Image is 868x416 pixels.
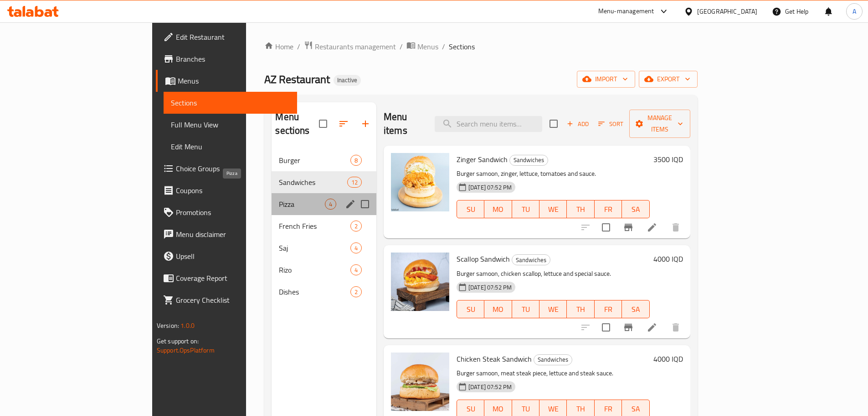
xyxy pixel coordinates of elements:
span: export [646,74,690,85]
button: Branch-specific-item [617,316,639,338]
a: Grocery Checklist [156,289,297,311]
span: Sort [598,119,623,129]
span: import [584,74,628,85]
div: Sandwiches [512,254,550,265]
span: Select section [544,114,563,133]
span: Burger [279,155,350,166]
span: WE [543,402,563,416]
button: TU [512,300,539,318]
p: Burger samoon, meat steak piece, lettuce and steak sauce. [457,368,650,379]
span: Coverage Report [176,273,290,284]
span: MO [488,203,508,216]
span: Sandwiches [510,155,548,165]
h2: Menu items [384,110,424,137]
span: TH [570,203,591,216]
h6: 4000 IQD [653,253,683,265]
span: 1.0.0 [181,320,195,332]
a: Upsell [156,245,297,267]
button: Add [563,117,592,131]
span: Pizza [279,199,324,210]
button: WE [539,300,567,318]
span: French Fries [279,221,350,232]
button: import [577,71,635,88]
span: Restaurants management [315,41,396,52]
a: Edit menu item [647,222,657,233]
span: Edit Menu [171,141,290,152]
div: Sandwiches [534,354,572,365]
span: 4 [351,244,361,253]
span: Version: [157,320,179,332]
span: Select all sections [313,114,333,133]
span: Edit Restaurant [176,32,290,42]
button: TH [567,300,594,318]
span: SU [461,402,481,416]
span: Sandwiches [279,177,347,188]
span: TH [570,303,591,316]
div: items [350,155,362,166]
span: SA [626,203,646,216]
a: Coupons [156,179,297,201]
span: Sort items [592,117,629,131]
span: SU [461,203,481,216]
span: TU [516,303,536,316]
button: Sort [596,117,626,131]
span: Dishes [279,286,350,297]
span: 2 [351,288,361,296]
div: French Fries2 [272,215,376,237]
a: Support.OpsPlatform [157,344,215,356]
img: Scallop Sandwich [391,253,449,311]
button: TU [512,200,539,218]
span: Select to update [596,218,616,237]
div: Pizza4edit [272,193,376,215]
span: MO [488,402,508,416]
span: Sort sections [333,113,354,135]
div: items [325,199,336,210]
button: SA [622,300,649,318]
span: Grocery Checklist [176,295,290,305]
span: [DATE] 07:52 PM [465,283,515,292]
button: WE [539,200,567,218]
div: Dishes2 [272,281,376,303]
span: WE [543,303,563,316]
a: Choice Groups [156,158,297,179]
input: search [435,116,542,132]
div: Menu-management [598,6,654,17]
span: 8 [351,156,361,165]
a: Full Menu View [164,114,297,136]
span: SU [461,303,481,316]
button: FR [595,300,622,318]
a: Branches [156,48,297,70]
span: Upsell [176,251,290,262]
div: items [350,286,362,297]
span: FR [598,402,618,416]
nav: Menu sections [272,146,376,306]
button: SA [622,200,649,218]
span: 12 [348,178,361,187]
span: Menu disclaimer [176,229,290,240]
button: SU [457,200,484,218]
a: Restaurants management [304,41,396,53]
li: / [400,41,403,52]
button: MO [484,300,512,318]
div: items [350,264,362,275]
span: Get support on: [157,335,199,347]
a: Edit Restaurant [156,26,297,48]
p: Burger samoon, chicken scallop, lettuce and special sauce. [457,268,650,279]
a: Edit Menu [164,136,297,158]
span: Choice Groups [176,163,290,174]
a: Coverage Report [156,267,297,289]
span: TU [516,402,536,416]
span: Rizo [279,264,350,275]
span: Chicken Steak Sandwich [457,352,532,366]
span: Sections [171,97,290,108]
p: Burger samoon, zinger, lettuce, tomatoes and sauce. [457,168,650,179]
button: Add section [354,113,376,135]
span: Full Menu View [171,119,290,130]
span: WE [543,203,563,216]
img: Zinger Sandwich [391,153,449,211]
span: 2 [351,222,361,231]
span: TH [570,402,591,416]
